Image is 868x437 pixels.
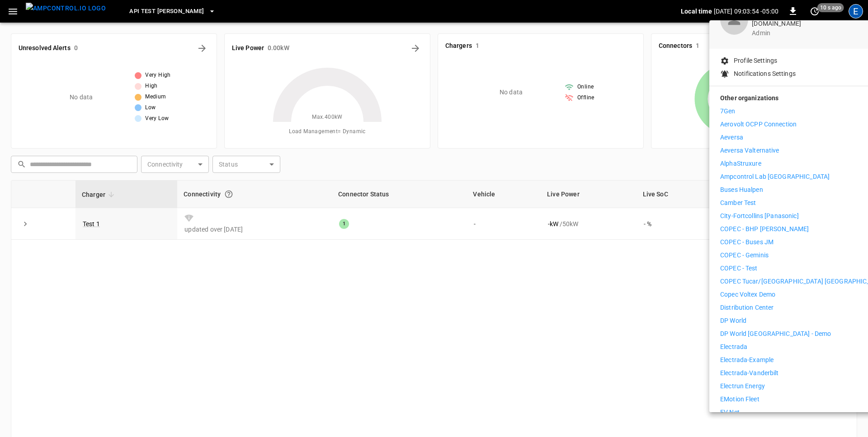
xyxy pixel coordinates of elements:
p: City-Fortcollins [Panasonic] [720,211,799,221]
p: EV Net [720,408,740,417]
p: Ampcontrol Lab [GEOGRAPHIC_DATA] [720,172,830,181]
p: Electrada-Example [720,355,774,365]
p: Aeversa Valternative [720,146,779,155]
p: Copec Voltex Demo [720,290,775,299]
p: Aerovolt OCPP Connection [720,120,797,129]
p: 7Gen [720,107,736,116]
p: COPEC - Test [720,264,758,273]
p: Distribution Center [720,303,774,312]
p: Electrada-Vanderbilt [720,368,779,378]
p: COPEC - Geminis [720,251,769,260]
p: COPEC - Buses JM [720,237,774,247]
p: DP World [GEOGRAPHIC_DATA] - Demo [720,329,831,339]
p: Notifications Settings [734,69,796,79]
p: DP World [720,316,746,325]
p: Camber Test [720,198,756,208]
p: AlphaStruxure [720,159,761,168]
p: Electrun Energy [720,381,765,391]
p: Profile Settings [734,56,777,65]
p: Buses Hualpen [720,185,763,195]
p: Electrada [720,342,747,352]
p: eMotion Fleet [720,395,759,404]
p: Aeversa [720,133,743,142]
p: COPEC - BHP [PERSON_NAME] [720,224,809,234]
